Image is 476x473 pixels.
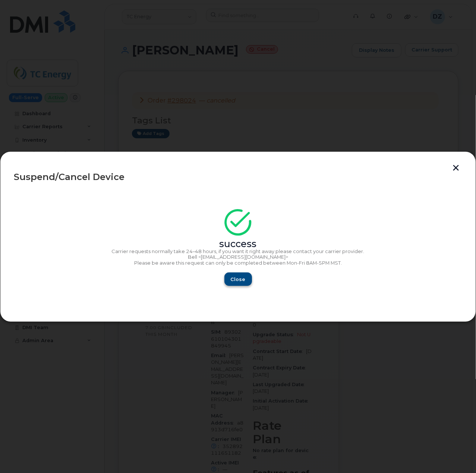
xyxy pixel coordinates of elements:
button: Close [224,272,252,286]
div: Suspend/Cancel Device [14,173,462,182]
iframe: Messenger Launcher [444,441,470,467]
p: Bell <[EMAIL_ADDRESS][DOMAIN_NAME]> [14,254,462,260]
p: Please be aware this request can only be completed between Mon-Fri 8AM-5PM MST. [14,260,462,266]
div: success [14,241,462,247]
span: Close [231,276,246,283]
p: Carrier requests normally take 24–48 hours, if you want it right away please contact your carrier... [14,249,462,255]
